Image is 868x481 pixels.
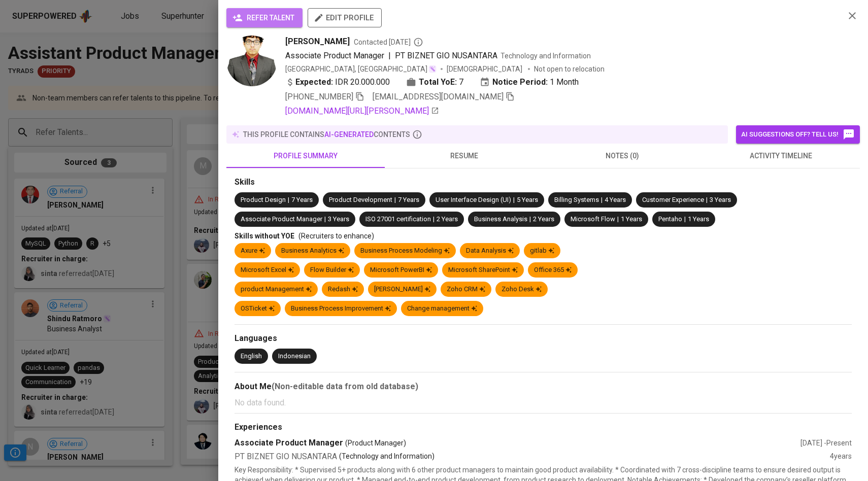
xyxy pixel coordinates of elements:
[232,150,379,162] span: profile summary
[288,195,289,205] span: |
[285,51,384,60] span: Associate Product Manager
[500,52,591,60] span: Technology and Information
[241,285,312,294] div: product Management
[605,196,626,203] span: 4 Years
[243,129,410,140] p: this profile contains contents
[285,64,437,74] div: [GEOGRAPHIC_DATA], [GEOGRAPHIC_DATA]
[394,195,396,205] span: |
[241,215,322,223] span: Associate Product Manager
[329,196,392,203] span: Product Development
[492,76,548,88] b: Notice Period:
[736,125,860,144] button: AI suggestions off? Tell us!
[710,196,731,203] span: 3 Years
[708,150,854,162] span: activity timeline
[395,51,497,60] span: PT BIZNET GIO NUSANTARA
[398,196,419,203] span: 7 Years
[474,215,527,223] span: Business Analysis
[308,8,382,27] button: edit profile
[459,76,463,88] span: 7
[534,265,572,275] div: Office 365
[281,246,344,256] div: Business Analytics
[391,150,537,162] span: resume
[241,246,265,256] div: Axure
[529,215,531,224] span: |
[298,232,374,240] span: (Recruiters to enhance)
[328,285,358,294] div: Redash
[360,246,450,256] div: Business Process Modeling
[658,215,682,223] span: Pentaho
[601,195,603,205] span: |
[235,422,852,433] div: Experiences
[688,215,709,223] span: 1 Years
[235,232,294,240] span: Skills without YOE
[533,215,554,223] span: 2 Years
[513,195,515,205] span: |
[373,92,504,101] span: [EMAIL_ADDRESS][DOMAIN_NAME]
[466,246,514,256] div: Data Analysis
[800,438,852,448] div: [DATE] - Present
[428,65,437,73] img: magic_wand.svg
[388,50,391,62] span: |
[339,451,435,463] p: (Technology and Information)
[226,36,277,86] img: d8fcb449398731ff5421087ce300dc62.jpg
[642,196,704,203] span: Customer Experience
[235,451,830,463] div: PT BIZNET GIO NUSANTARA
[437,215,458,223] span: 2 Years
[621,215,642,223] span: 1 Years
[741,128,855,141] span: AI suggestions off? Tell us!
[413,37,423,47] svg: By Batam recruiter
[374,285,430,294] div: [PERSON_NAME]
[328,215,349,223] span: 3 Years
[354,37,423,47] span: Contacted [DATE]
[530,246,554,256] div: gitlab
[235,437,800,449] div: Associate Product Manager
[285,105,439,117] a: [DOMAIN_NAME][URL][PERSON_NAME]
[534,64,605,74] p: Not open to relocation
[447,285,485,294] div: Zoho CRM
[235,333,852,345] div: Languages
[517,196,538,203] span: 5 Years
[235,177,852,188] div: Skills
[285,36,350,48] span: [PERSON_NAME]
[291,304,391,314] div: Business Process Improvement
[571,215,615,223] span: Microsoft Flow
[830,451,852,463] div: 4 years
[407,304,477,314] div: Change management
[226,8,303,27] button: refer talent
[235,12,294,24] span: refer talent
[285,76,390,88] div: IDR 20.000.000
[241,196,286,203] span: Product Design
[448,265,518,275] div: Microsoft SharePoint
[684,215,686,224] span: |
[241,304,275,314] div: OSTicket
[295,76,333,88] b: Expected:
[235,381,852,393] div: About Me
[436,196,511,203] span: User Interface Design (UI)
[308,13,382,21] a: edit profile
[554,196,599,203] span: Billing Systems
[291,196,313,203] span: 7 Years
[502,285,542,294] div: Zoho Desk
[549,150,695,162] span: notes (0)
[706,195,708,205] span: |
[370,265,432,275] div: Microsoft PowerBI
[324,215,326,224] span: |
[365,215,431,223] span: ISO 27001 certification
[278,352,311,361] div: Indonesian
[241,352,262,361] div: English
[617,215,619,224] span: |
[310,265,354,275] div: Flow Builder
[285,92,353,101] span: [PHONE_NUMBER]
[345,438,406,448] span: (Product Manager)
[480,76,579,88] div: 1 Month
[316,11,374,24] span: edit profile
[272,382,418,391] b: (Non-editable data from old database)
[433,215,435,224] span: |
[324,130,374,139] span: AI-generated
[235,397,852,409] p: No data found.
[447,64,524,74] span: [DEMOGRAPHIC_DATA]
[419,76,457,88] b: Total YoE:
[241,265,294,275] div: Microsoft Excel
